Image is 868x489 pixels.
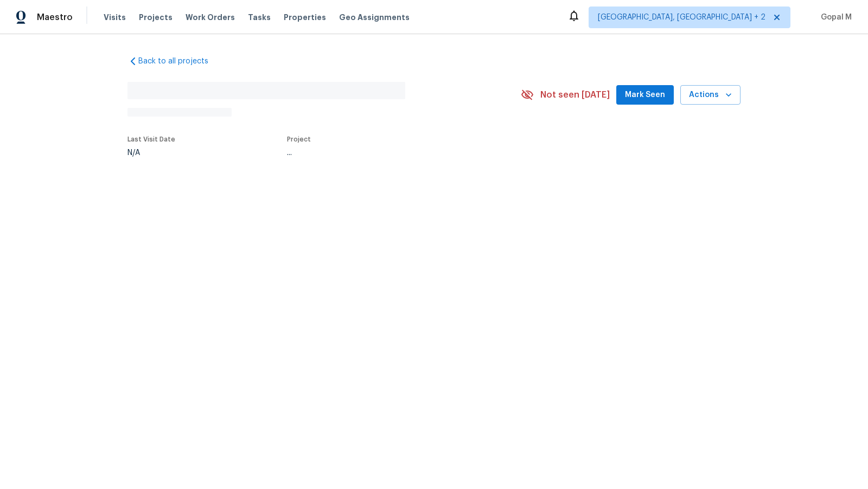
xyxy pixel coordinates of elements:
span: Geo Assignments [339,12,410,23]
a: Back to all projects [127,56,232,67]
div: N/A [127,149,175,157]
div: ... [287,149,495,157]
span: Gopal M [816,12,852,23]
span: Project [287,136,311,143]
span: Actions [689,88,732,102]
span: Mark Seen [625,88,665,102]
span: Not seen [DATE] [540,89,610,100]
span: Last Visit Date [127,136,175,143]
span: Work Orders [186,12,235,23]
span: Tasks [248,14,271,21]
span: Projects [139,12,173,23]
button: Mark Seen [616,85,674,105]
span: Visits [104,12,126,23]
span: [GEOGRAPHIC_DATA], [GEOGRAPHIC_DATA] + 2 [598,12,765,23]
span: Properties [284,12,326,23]
button: Actions [680,85,741,105]
span: Maestro [37,12,73,23]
